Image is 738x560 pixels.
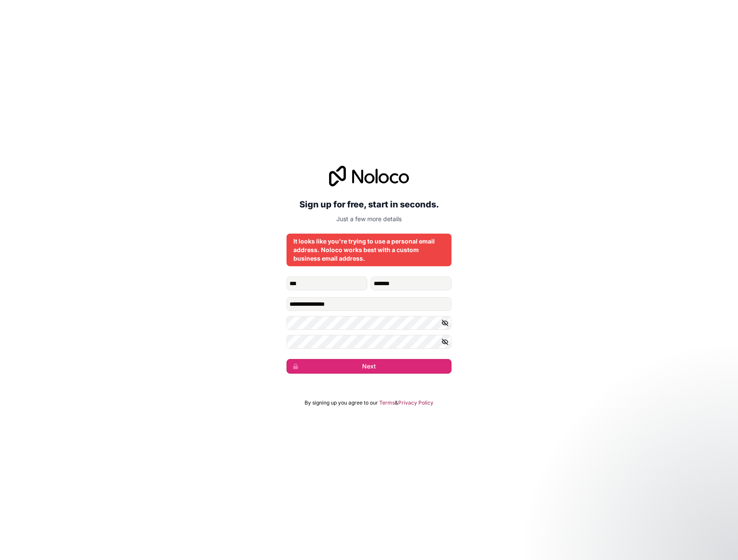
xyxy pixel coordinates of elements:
[287,297,451,311] input: Email address
[398,399,433,406] a: Privacy Policy
[395,399,398,406] span: &
[287,335,451,349] input: Confirm password
[566,496,738,556] iframe: Intercom notifications message
[287,215,451,223] p: Just a few more details
[287,316,451,330] input: Password
[371,277,451,290] input: family-name
[287,197,451,212] h2: Sign up for free, start in seconds.
[293,237,445,263] div: It looks like you're trying to use a personal email address. Noloco works best with a custom busi...
[287,359,451,374] button: Next
[287,277,367,290] input: given-name
[305,399,378,406] span: By signing up you agree to our
[379,399,395,406] a: Terms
